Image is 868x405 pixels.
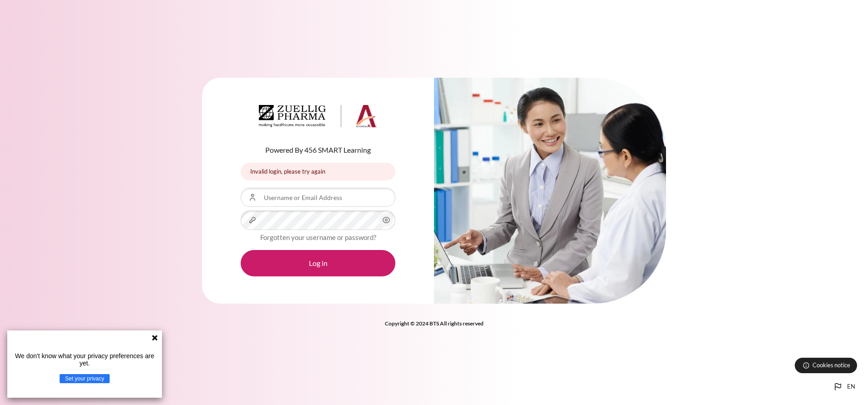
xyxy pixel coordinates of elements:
[847,382,855,391] span: en
[829,378,859,396] button: Languages
[241,250,395,276] button: Log in
[259,105,377,131] a: Architeck
[385,320,484,327] strong: Copyright © 2024 BTS All rights reserved
[241,188,395,207] input: Username or Email Address
[260,233,376,241] a: Forgotten your username or password?
[60,374,110,383] button: Set your privacy
[241,145,395,155] p: Powered By 456 SMART Learning
[241,163,395,180] div: Invalid login, please try again
[795,358,857,373] button: Cookies notice
[812,361,850,370] span: Cookies notice
[11,352,158,367] p: We don't know what your privacy preferences are yet.
[259,105,377,128] img: Architeck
